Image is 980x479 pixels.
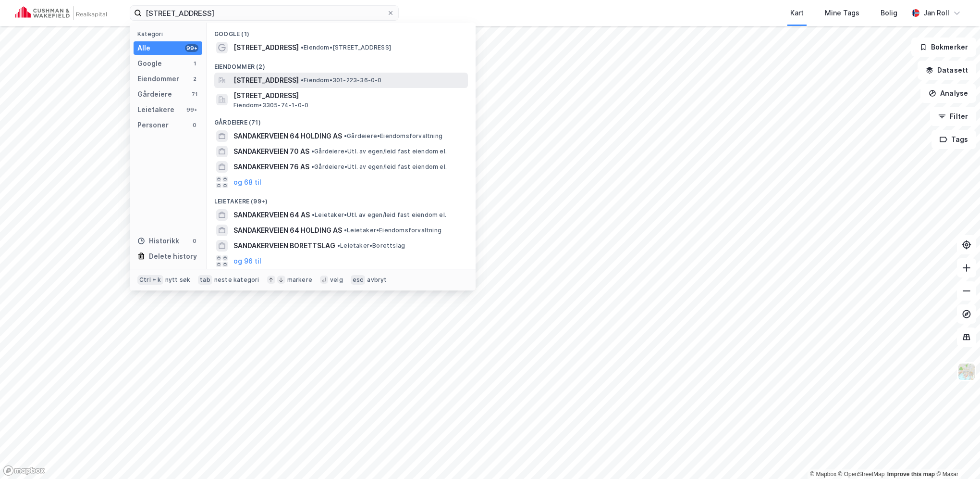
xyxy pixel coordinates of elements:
span: [STREET_ADDRESS] [233,42,299,53]
span: SANDAKERVEIEN 76 AS [233,161,309,173]
span: Eiendom • [STREET_ADDRESS] [301,44,391,51]
div: Google [137,58,162,69]
div: nytt søk [165,276,191,284]
div: 71 [191,90,198,98]
span: • [311,148,314,155]
div: Leietakere (99+) [207,190,476,207]
a: Mapbox homepage [3,465,45,476]
div: Ctrl + k [137,275,163,285]
div: Eiendommer [137,73,179,85]
div: Gårdeiere [137,88,172,100]
div: Alle [137,42,150,54]
button: Filter [930,107,976,126]
span: SANDAKERVEIEN 64 AS [233,209,310,221]
span: SANDAKERVEIEN 64 HOLDING AS [233,130,342,142]
iframe: Chat Widget [932,433,980,479]
span: • [301,44,304,51]
a: Improve this map [887,471,935,478]
div: markere [287,276,312,284]
div: Gårdeiere (71) [207,111,476,128]
div: Kart [790,7,804,19]
div: Google (1) [207,23,476,40]
div: tab [198,275,212,285]
img: Z [957,363,976,381]
div: Bolig [881,7,897,19]
div: Eiendommer (2) [207,55,476,73]
div: Delete history [149,251,197,262]
div: neste kategori [214,276,259,284]
button: Tags [931,130,976,149]
div: velg [330,276,343,284]
div: 99+ [185,44,198,52]
span: Leietaker • Borettslag [337,242,405,250]
div: 99+ [185,106,198,113]
div: Jan Roll [923,7,949,19]
button: Bokmerker [911,38,976,57]
span: Gårdeiere • Utl. av egen/leid fast eiendom el. [311,148,447,155]
span: • [312,211,315,218]
div: 1 [191,60,198,67]
span: Eiendom • 301-223-36-0-0 [301,76,382,84]
span: SANDAKERVEIEN 70 AS [233,146,309,157]
div: Kategori [137,30,202,38]
span: Eiendom • 3305-74-1-0-0 [233,101,308,109]
span: SANDAKERVEIEN BORETTSLAG [233,240,335,252]
div: 0 [191,237,198,245]
div: 2 [191,75,198,83]
span: • [344,132,347,139]
button: Analyse [920,84,976,103]
span: Leietaker • Utl. av egen/leid fast eiendom el. [312,211,446,219]
div: Leietakere [137,104,174,115]
a: Mapbox [810,471,836,478]
span: Gårdeiere • Utl. av egen/leid fast eiendom el. [311,163,447,171]
div: esc [351,275,366,285]
div: Mine Tags [825,7,859,19]
button: Datasett [918,61,976,80]
span: Leietaker • Eiendomsforvaltning [344,227,441,234]
span: Gårdeiere • Eiendomsforvaltning [344,132,442,140]
span: • [311,163,314,170]
span: SANDAKERVEIEN 64 HOLDING AS [233,225,342,236]
input: Søk på adresse, matrikkel, gårdeiere, leietakere eller personer [142,6,387,20]
div: Historikk [137,235,179,247]
a: OpenStreetMap [838,471,885,478]
span: • [301,76,304,84]
div: avbryt [367,276,387,284]
div: 0 [191,121,198,129]
span: [STREET_ADDRESS] [233,90,464,101]
div: Personer [137,119,169,131]
div: Kontrollprogram for chat [932,433,980,479]
button: og 68 til [233,176,261,188]
button: og 96 til [233,255,261,267]
span: [STREET_ADDRESS] [233,75,299,86]
span: • [344,227,347,234]
img: cushman-wakefield-realkapital-logo.202ea83816669bd177139c58696a8fa1.svg [15,6,107,20]
span: • [337,242,340,249]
